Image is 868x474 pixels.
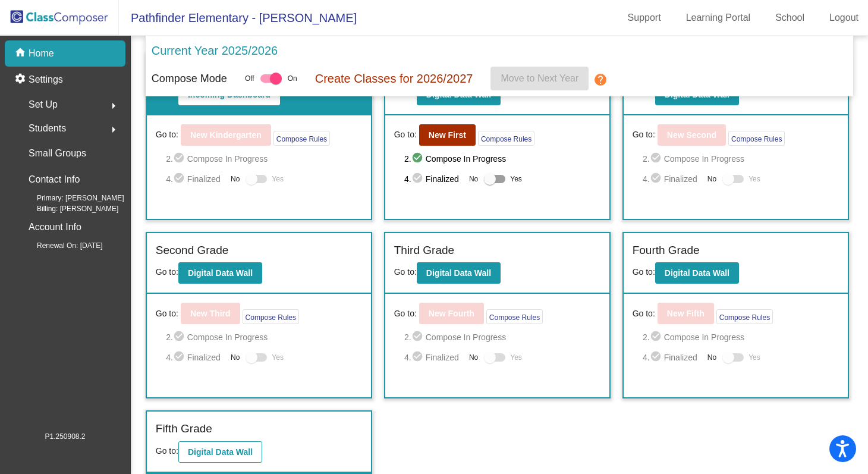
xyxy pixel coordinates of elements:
span: Go to: [394,307,417,320]
span: Go to: [394,267,417,277]
button: Compose Rules [486,309,543,324]
a: Learning Portal [677,8,760,27]
span: No [707,352,716,363]
b: Digital Data Wall [665,90,729,99]
span: 4. Finalized [404,172,463,186]
span: Yes [749,350,760,365]
mat-icon: check_circle [173,152,187,166]
span: Yes [272,350,284,365]
label: Fifth Grade [156,420,212,438]
mat-icon: check_circle [173,350,187,365]
b: Incoming Dashboard [188,90,271,99]
button: Digital Data Wall [655,262,739,284]
mat-icon: home [14,46,29,61]
span: Off [245,73,254,84]
span: 2. Compose In Progress [643,330,839,344]
span: Go to: [394,89,417,98]
button: Compose Rules [478,131,534,146]
b: New Fifth [667,309,705,318]
span: Renewal On: [DATE] [18,240,102,251]
span: 4. Finalized [643,172,702,186]
span: Billing: [PERSON_NAME] [18,203,118,214]
mat-icon: check_circle [650,330,664,344]
p: Current Year 2025/2026 [152,42,278,59]
b: Digital Data Wall [188,447,253,457]
span: 2. Compose In Progress [404,152,600,166]
span: No [231,352,240,363]
label: Fourth Grade [633,242,700,259]
b: New Third [190,309,231,318]
p: Small Groups [29,145,86,162]
b: New Fourth [429,309,474,318]
button: Digital Data Wall [178,262,262,284]
span: 4. Finalized [166,350,225,365]
span: No [469,352,478,363]
span: 2. Compose In Progress [166,330,362,344]
button: New Fourth [419,303,484,324]
mat-icon: check_circle [173,172,187,186]
p: Create Classes for 2026/2027 [315,70,473,87]
mat-icon: check_circle [173,330,187,344]
span: Pathfinder Elementary - [PERSON_NAME] [119,8,357,27]
p: Settings [29,73,63,87]
button: New Third [181,303,240,324]
span: 4. Finalized [404,350,463,365]
label: Second Grade [156,242,229,259]
span: Go to: [156,267,178,277]
b: New Kindergarten [190,130,262,140]
button: New Kindergarten [181,124,271,146]
span: Go to: [156,446,178,456]
span: Students [29,120,66,137]
span: On [288,73,297,84]
b: Digital Data Wall [426,90,491,99]
span: 4. Finalized [166,172,225,186]
span: Go to: [633,128,655,141]
button: Digital Data Wall [178,441,262,463]
mat-icon: arrow_right [106,99,121,113]
span: Yes [510,172,522,186]
mat-icon: help [593,73,608,87]
mat-icon: check_circle [411,152,426,166]
label: Third Grade [394,242,454,259]
p: Account Info [29,219,81,236]
span: Yes [510,350,522,365]
span: No [231,174,240,184]
a: School [766,8,814,27]
span: Go to: [633,267,655,277]
span: Yes [272,172,284,186]
span: No [469,174,478,184]
b: Digital Data Wall [188,268,253,278]
span: Go to: [394,128,417,141]
mat-icon: arrow_right [106,123,121,137]
mat-icon: check_circle [411,330,426,344]
button: New First [419,124,476,146]
mat-icon: check_circle [650,172,664,186]
mat-icon: check_circle [411,172,426,186]
span: Primary: [PERSON_NAME] [18,193,124,203]
p: Contact Info [29,171,80,188]
button: Move to Next Year [490,67,589,90]
button: New Fifth [658,303,714,324]
span: Go to: [633,89,655,98]
mat-icon: check_circle [650,152,664,166]
b: Digital Data Wall [426,268,491,278]
span: Set Up [29,96,58,113]
button: Compose Rules [716,309,773,324]
button: Compose Rules [273,131,330,146]
p: Home [29,46,54,61]
span: No [707,174,716,184]
mat-icon: settings [14,73,29,87]
mat-icon: check_circle [411,350,426,365]
button: Compose Rules [243,309,299,324]
span: 2. Compose In Progress [404,330,600,344]
b: New First [429,130,466,140]
mat-icon: check_circle [650,350,664,365]
b: Digital Data Wall [665,268,729,278]
button: Compose Rules [728,131,785,146]
button: New Second [658,124,726,146]
span: Yes [749,172,760,186]
span: 2. Compose In Progress [166,152,362,166]
span: 4. Finalized [643,350,702,365]
b: New Second [667,130,716,140]
span: Go to: [633,307,655,320]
